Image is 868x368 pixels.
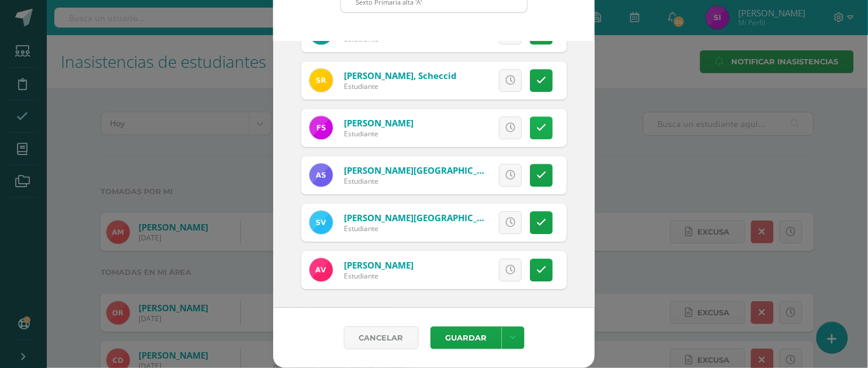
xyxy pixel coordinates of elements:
div: Estudiante [344,223,484,233]
a: [PERSON_NAME][GEOGRAPHIC_DATA] [344,164,503,176]
img: 2a299e404d6c4e2a80e9c6847baf87cf.png [309,116,333,139]
img: 7f4611be33653c4fe25a393015ff73af.png [309,68,333,92]
div: Estudiante [344,176,484,186]
span: Excusa [443,212,476,233]
a: [PERSON_NAME] [344,259,414,271]
span: Excusa [443,70,476,91]
div: Estudiante [344,129,414,139]
a: [PERSON_NAME], Scheccid [344,70,457,81]
a: [PERSON_NAME] [344,117,414,129]
span: Excusa [443,117,476,139]
span: Excusa [443,259,476,281]
a: [PERSON_NAME][GEOGRAPHIC_DATA] [344,212,503,223]
img: 5de0d26bce241c78e9750d54b5c9cdf0.png [309,163,333,187]
img: 46c920ef0bfd7c6f59193bea671d6ecc.png [309,258,333,281]
img: e572914f8deba730fbde97589d511174.png [309,211,333,234]
span: Excusa [443,164,476,186]
button: Guardar [430,326,502,349]
a: Cancelar [344,326,419,349]
div: Estudiante [344,271,414,281]
div: Estudiante [344,81,457,91]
